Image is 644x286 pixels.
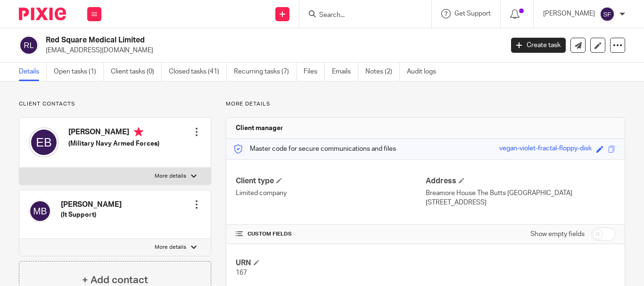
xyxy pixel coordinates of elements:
p: More details [226,100,625,108]
a: Edit client [590,38,605,53]
span: Edit URN [254,260,259,265]
p: Client contacts [19,100,211,108]
h2: Red Square Medical Limited [46,35,407,45]
img: svg%3E [29,127,59,157]
p: Limited company [236,188,425,198]
img: svg%3E [600,7,615,22]
i: Primary [134,127,143,137]
a: Client tasks (0) [111,63,162,81]
span: Change Client type [276,178,282,183]
a: Audit logs [407,63,443,81]
a: Emails [332,63,358,81]
span: 167 [236,270,247,276]
h3: Client manager [236,123,283,133]
h4: URN [236,258,425,268]
img: svg%3E [19,35,39,55]
div: vegan-violet-fractal-floppy-disk [499,144,592,155]
h5: (Military Navy Armed Forces) [68,139,159,148]
a: Create task [511,38,566,53]
a: Recurring tasks (7) [234,63,297,81]
a: Details [19,63,47,81]
img: svg%3E [29,200,51,222]
a: Open tasks (1) [54,63,104,81]
p: [EMAIL_ADDRESS][DOMAIN_NAME] [46,46,497,55]
a: Notes (2) [365,63,400,81]
h4: CUSTOM FIELDS [236,230,425,238]
a: Closed tasks (41) [169,63,227,81]
span: Edit Address [459,178,464,183]
p: More details [155,244,186,251]
p: Breamore House The Butts [GEOGRAPHIC_DATA] [426,188,615,198]
img: Pixie [19,8,66,20]
h4: [PERSON_NAME] [61,200,122,210]
p: [PERSON_NAME] [543,9,595,18]
a: Files [304,63,325,81]
h4: Client type [236,176,425,186]
input: Search [318,11,403,20]
span: Edit code [596,146,603,153]
h5: (It Support) [61,210,122,220]
h4: Address [426,176,615,186]
label: Show empty fields [530,229,585,239]
h4: [PERSON_NAME] [68,127,159,139]
a: Send new email [570,38,586,53]
span: Get Support [454,10,491,17]
span: Copy to clipboard [608,146,615,153]
p: Master code for secure communications and files [233,144,396,154]
p: [STREET_ADDRESS] [426,198,615,207]
p: More details [155,172,186,180]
